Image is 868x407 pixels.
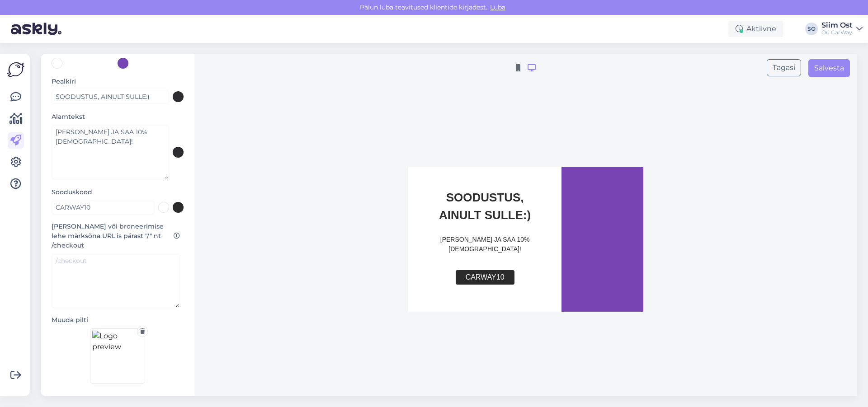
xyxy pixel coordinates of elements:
label: Muuda pilti [52,315,184,325]
div: Aktiivne [728,21,783,37]
div: Siim Ost [821,22,853,29]
img: Logo preview [90,328,145,384]
span: Luba [487,3,508,11]
a: Siim OstOü CarWay [821,22,863,36]
label: [PERSON_NAME] või broneerimise lehe märksõna URL'is pärast "/" nt /checkout [52,222,184,250]
button: Salvesta [808,59,850,77]
div: SOODUSTUS, AINULT SULLE:) [424,189,546,224]
div: SO [805,23,818,35]
input: Title [52,90,169,104]
div: Oü CarWay [821,29,853,36]
label: Pealkiri [52,77,80,86]
img: Askly Logo [7,61,24,78]
button: Tagasi [767,59,801,76]
label: Sooduskood [52,187,96,197]
label: Alamtekst [52,112,89,122]
textarea: [PERSON_NAME] JA SAA 10% [DEMOGRAPHIC_DATA]! [52,125,169,179]
div: [PERSON_NAME] JA SAA 10% [DEMOGRAPHIC_DATA]! [424,235,546,254]
a: Tagasi [767,59,801,77]
input: Discount code [52,201,155,215]
div: CARWAY10 [456,270,514,285]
